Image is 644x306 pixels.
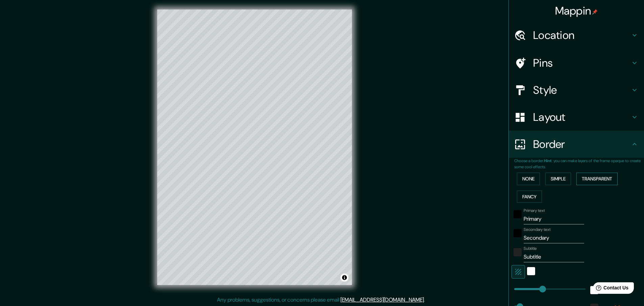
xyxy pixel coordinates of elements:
button: Toggle attribution [340,274,349,282]
button: Transparent [576,173,618,185]
h4: Style [533,83,630,97]
p: Any problems, suggestions, or concerns please email . [217,296,425,304]
div: Location [509,22,644,49]
div: . [425,296,426,304]
label: Secondary text [524,227,551,233]
iframe: Help widget launcher [584,280,637,299]
div: Pins [509,49,644,76]
button: Simple [545,173,571,185]
button: black [514,210,522,218]
div: Border [509,131,644,158]
p: Choose a border. : you can make layers of the frame opaque to create some cool effects. [514,158,644,170]
label: Primary text [524,208,545,214]
b: Hint [544,158,552,163]
button: Fancy [517,191,542,203]
button: color-222222 [514,248,522,256]
button: None [517,173,540,185]
h4: Mappin [555,4,598,18]
a: [EMAIL_ADDRESS][DOMAIN_NAME] [340,296,424,303]
h4: Location [533,28,630,42]
label: Subtitle [524,246,537,252]
div: Style [509,76,644,104]
img: pin-icon.png [592,9,598,15]
button: white [527,267,535,275]
h4: Layout [533,110,630,124]
h4: Pins [533,56,630,70]
div: . [426,296,427,304]
h4: Border [533,137,630,151]
button: black [514,229,522,237]
div: Layout [509,104,644,131]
